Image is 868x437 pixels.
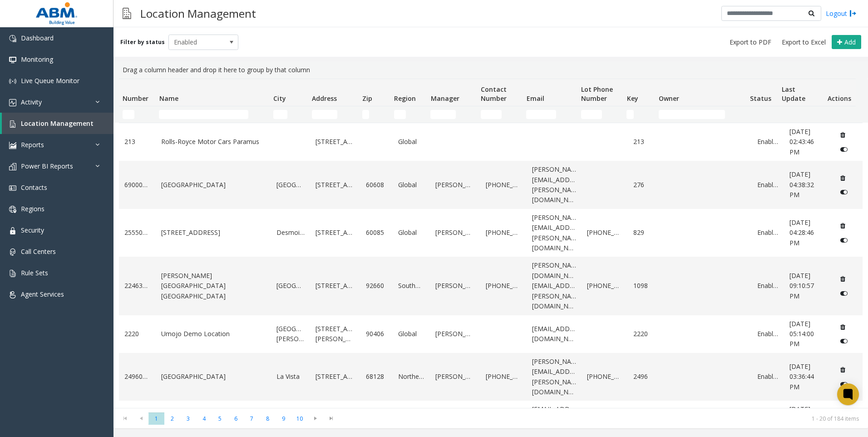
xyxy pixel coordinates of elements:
[789,170,814,199] span: [DATE] 04:38:32 PM
[398,281,424,291] a: Southwest
[435,372,475,382] a: [PERSON_NAME]
[9,163,16,170] img: 'icon'
[316,372,355,382] a: [STREET_ADDRESS]
[316,324,355,344] a: [STREET_ADDRESS][PERSON_NAME]
[362,110,370,119] input: Zip Filter
[161,372,266,382] a: [GEOGRAPHIC_DATA]
[9,248,16,256] img: 'icon'
[836,320,850,334] button: Delete
[789,218,824,248] a: [DATE] 04:28:46 PM
[124,137,150,147] a: 213
[309,415,321,422] span: Go to the next page
[757,137,779,147] a: Enabled
[161,228,266,238] a: [STREET_ADDRESS]
[2,113,113,134] a: Location Management
[119,106,155,123] td: Number Filter
[123,2,131,25] img: pageIcon
[836,185,853,199] button: Disable
[587,372,622,382] a: [PHONE_NUMBER]
[757,281,779,291] a: Enabled
[212,412,228,425] span: Page 5
[427,106,477,123] td: Manager Filter
[398,228,424,238] a: Global
[276,412,291,425] span: Page 9
[532,260,577,311] a: [PERSON_NAME][DOMAIN_NAME][EMAIL_ADDRESS][PERSON_NAME][DOMAIN_NAME]
[836,128,850,142] button: Delete
[161,271,266,301] a: [PERSON_NAME][GEOGRAPHIC_DATA] [GEOGRAPHIC_DATA]
[9,184,16,192] img: 'icon'
[659,94,679,103] span: Owner
[824,79,856,106] th: Actions
[270,106,308,123] td: City Filter
[9,78,16,85] img: 'icon'
[9,270,16,277] img: 'icon'
[9,56,16,64] img: 'icon'
[366,180,387,190] a: 60608
[119,61,863,79] div: Drag a column header and drop it here to group by that column
[435,180,475,190] a: [PERSON_NAME]
[21,34,54,42] span: Dashboard
[21,162,73,170] span: Power BI Reports
[276,281,305,291] a: [GEOGRAPHIC_DATA]
[655,106,746,123] td: Owner Filter
[836,171,850,185] button: Delete
[244,412,260,425] span: Page 7
[431,94,459,103] span: Manager
[836,142,853,157] button: Disable
[782,85,805,103] span: Last Update
[390,106,427,123] td: Region Filter
[659,110,725,119] input: Owner Filter
[366,372,387,382] a: 68128
[164,412,180,425] span: Page 2
[836,233,853,248] button: Disable
[169,35,224,50] span: Enabled
[486,180,521,190] a: [PHONE_NUMBER]
[789,362,814,391] span: [DATE] 03:36:44 PM
[486,228,521,238] a: [PHONE_NUMBER]
[532,404,577,435] a: [EMAIL_ADDRESS][PERSON_NAME][DOMAIN_NAME]
[345,415,859,422] kendo-pager-info: 1 - 20 of 184 items
[21,98,42,106] span: Activity
[273,94,286,103] span: City
[789,127,824,157] a: [DATE] 02:43:46 PM
[789,169,824,200] a: [DATE] 04:38:32 PM
[21,268,48,277] span: Rule Sets
[359,106,390,123] td: Zip Filter
[316,180,355,190] a: [STREET_ADDRESS]
[161,137,266,147] a: Rolls-Royce Motor Cars Paramus
[730,38,771,47] span: Export to PDF
[836,272,850,286] button: Delete
[532,324,577,344] a: [EMAIL_ADDRESS][DOMAIN_NAME]
[523,106,577,123] td: Email Filter
[836,218,850,233] button: Delete
[394,94,416,103] span: Region
[21,226,44,234] span: Security
[789,271,814,300] span: [DATE] 09:10:57 PM
[325,415,337,422] span: Go to the last page
[21,140,44,149] span: Reports
[9,142,16,149] img: 'icon'
[836,377,853,392] button: Disable
[778,106,824,123] td: Last Update Filter
[726,36,775,49] button: Export to PDF
[789,127,814,156] span: [DATE] 02:43:46 PM
[276,324,305,344] a: [GEOGRAPHIC_DATA][PERSON_NAME]
[789,404,824,435] a: [DATE] 02:25:23 PM
[633,281,655,291] a: 1098
[161,180,266,190] a: [GEOGRAPHIC_DATA]
[789,362,824,392] a: [DATE] 03:36:44 PM
[633,329,655,339] a: 2220
[526,110,556,119] input: Email Filter
[778,36,829,49] button: Export to Excel
[527,94,544,103] span: Email
[276,180,305,190] a: [GEOGRAPHIC_DATA]
[746,79,778,106] th: Status
[836,405,850,420] button: Delete
[366,281,387,291] a: 92660
[180,412,196,425] span: Page 3
[123,94,148,103] span: Number
[312,94,337,103] span: Address
[789,319,814,348] span: [DATE] 05:14:00 PM
[824,106,856,123] td: Actions Filter
[633,228,655,238] a: 829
